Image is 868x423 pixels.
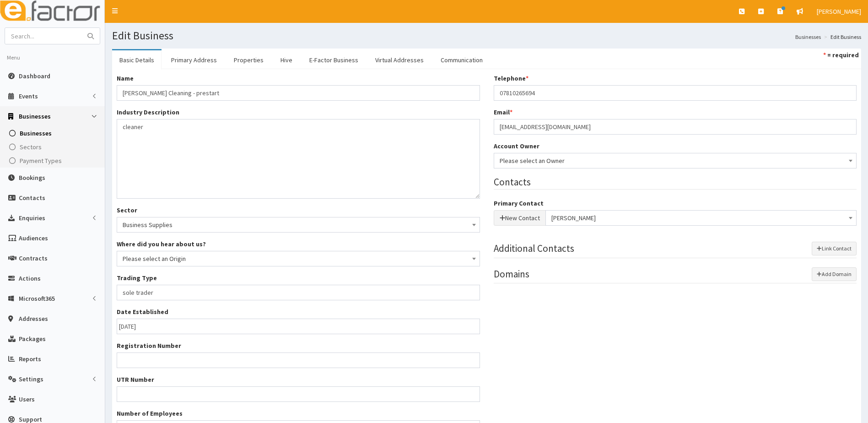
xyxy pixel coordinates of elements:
[494,141,539,151] label: Account Owner
[117,108,179,117] label: Industry Description
[117,217,480,233] span: Business Supplies
[117,341,181,350] label: Registration Number
[117,206,137,215] label: Sector
[123,218,474,231] span: Business Supplies
[494,74,528,83] label: Telephone
[112,50,162,70] a: Basic Details
[19,355,41,363] span: Reports
[827,51,859,59] strong: = required
[19,335,46,343] span: Packages
[19,395,35,403] span: Users
[494,210,546,226] button: New Contact
[117,307,168,316] label: Date Established
[20,157,62,165] span: Payment Types
[368,50,431,70] a: Virtual Addresses
[19,72,50,80] span: Dashboard
[19,174,45,182] span: Bookings
[822,33,861,41] li: Edit Business
[494,267,857,283] legend: Domains
[19,315,48,323] span: Addresses
[226,50,271,70] a: Properties
[19,294,55,303] span: Microsoft365
[117,74,134,83] label: Name
[812,242,857,255] button: Link Contact
[2,126,105,140] a: Businesses
[123,252,474,265] span: Please select an Origin
[112,30,861,42] h1: Edit Business
[795,33,821,41] a: Businesses
[494,108,512,117] label: Email
[117,375,154,384] label: UTR Number
[19,254,48,262] span: Contracts
[494,242,857,258] legend: Additional Contacts
[19,92,38,100] span: Events
[19,274,41,282] span: Actions
[494,175,857,190] legend: Contacts
[817,7,861,16] span: [PERSON_NAME]
[19,214,45,222] span: Enquiries
[117,409,183,418] label: Number of Employees
[117,119,480,199] textarea: cleaner
[2,154,105,168] a: Payment Types
[117,273,157,282] label: Trading Type
[19,194,45,202] span: Contacts
[2,140,105,154] a: Sectors
[164,50,224,70] a: Primary Address
[5,28,82,44] input: Search...
[494,153,857,168] span: Please select an Owner
[19,375,43,383] span: Settings
[302,50,366,70] a: E-Factor Business
[19,234,48,242] span: Audiences
[551,211,851,224] span: Rebecca Dougherty
[117,251,480,266] span: Please select an Origin
[20,129,52,137] span: Businesses
[20,143,42,151] span: Sectors
[433,50,490,70] a: Communication
[812,267,857,281] button: Add Domain
[545,210,857,226] span: Rebecca Dougherty
[117,239,206,249] label: Where did you hear about us?
[500,154,851,167] span: Please select an Owner
[19,112,51,120] span: Businesses
[273,50,300,70] a: Hive
[494,199,544,208] label: Primary Contact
